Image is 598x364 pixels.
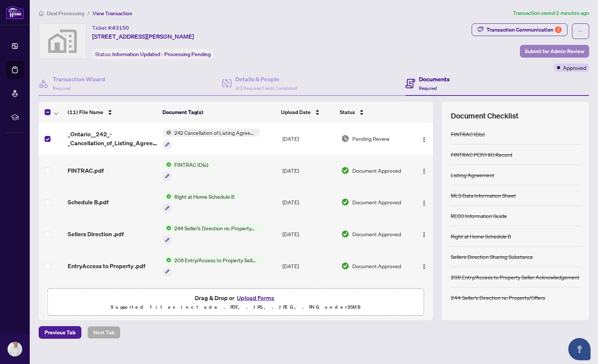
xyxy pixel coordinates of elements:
[418,260,430,272] button: Logo
[39,326,81,339] button: Previous Tab
[451,150,512,159] div: FINTRAC PEP/HIO Record
[163,129,171,137] img: Status Icon
[487,24,562,36] div: Transaction Communication
[341,166,349,175] img: Document Status
[352,262,401,270] span: Document Approved
[47,10,84,17] span: Deal Processing
[419,85,437,91] span: Required
[163,129,259,149] button: Status Icon242 Cancellation of Listing Agreement - Authority to Offer for Sale
[163,256,171,264] img: Status Icon
[39,24,86,59] img: svg%3e
[195,293,277,303] span: Drag & Drop or
[53,75,105,84] h4: Transaction Wizard
[451,232,511,240] div: Right at Home Schedule B
[352,198,401,206] span: Document Approved
[421,200,427,206] img: Logo
[171,256,259,264] span: 208 Entry/Access to Property Seller Acknowledgement
[352,134,389,143] span: Pending Review
[68,108,103,116] span: (11) File Name
[451,212,507,220] div: RECO Information Guide
[278,102,337,123] th: Upload Date
[418,196,430,208] button: Logo
[421,137,427,143] img: Logo
[163,224,171,232] img: Status Icon
[513,9,589,17] article: Transaction saved 2 minutes ago
[341,262,349,270] img: Document Status
[39,11,44,16] span: home
[235,293,277,303] button: Upload Forms
[68,130,157,147] span: _Ontario__242_-_Cancellation_of_Listing_Agreement___Authority_to_Offer_.pdf
[93,10,132,17] span: View Transaction
[163,256,259,276] button: Status Icon208 Entry/Access to Property Seller Acknowledgement
[171,224,259,232] span: 244 Seller’s Direction re: Property/Offers
[520,45,589,58] button: Submit for Admin Review
[48,289,424,316] span: Drag & Drop orUpload FormsSupported files include .PDF, .JPG, .JPEG, .PNG under25MB
[352,166,401,175] span: Document Approved
[451,191,516,199] div: MLS Data Information Sheet
[92,49,214,59] div: Status:
[341,198,349,206] img: Document Status
[421,264,427,270] img: Logo
[337,102,410,123] th: Status
[171,160,211,169] span: FINTRAC ID(s)
[92,23,129,32] div: Ticket #:
[279,123,339,155] td: [DATE]
[578,29,583,34] span: ellipsis
[279,282,339,314] td: [DATE]
[163,224,259,244] button: Status Icon244 Seller’s Direction re: Property/Offers
[418,228,430,240] button: Logo
[171,129,259,137] span: 242 Cancellation of Listing Agreement - Authority to Offer for Sale
[112,51,211,58] span: Information Updated - Processing Pending
[451,111,518,121] span: Document Checklist
[568,338,591,360] button: Open asap
[451,293,545,302] div: 244 Seller’s Direction re: Property/Offers
[418,165,430,176] button: Logo
[418,133,430,144] button: Logo
[235,75,297,84] h4: Details & People
[171,192,237,201] span: Right at Home Schedule B
[279,218,339,250] td: [DATE]
[421,232,427,238] img: Logo
[68,198,109,207] span: Schedule B.pdf
[163,160,171,169] img: Status Icon
[421,168,427,174] img: Logo
[65,102,159,123] th: (11) File Name
[341,230,349,238] img: Document Status
[451,130,485,138] div: FINTRAC ID(s)
[472,23,568,36] button: Transaction Communication2
[87,326,120,339] button: Next Tab
[451,253,533,261] div: Sellers Direction Sharing Substance
[45,326,75,338] span: Previous Tab
[53,85,71,91] span: Required
[340,108,355,116] span: Status
[163,160,211,181] button: Status IconFINTRAC ID(s)
[159,102,278,123] th: Document Tag(s)
[525,45,584,57] span: Submit for Admin Review
[451,171,494,179] div: Listing Agreement
[563,64,586,72] span: Approved
[419,75,450,84] h4: Documents
[87,9,90,17] li: /
[352,230,401,238] span: Document Approved
[279,155,339,186] td: [DATE]
[163,192,237,212] button: Status IconRight at Home Schedule B
[555,26,562,33] div: 2
[68,230,124,238] span: Sellers Direction .pdf
[279,186,339,218] td: [DATE]
[68,261,145,270] span: EntryAccess to Property .pdf
[112,25,129,31] span: 43150
[163,192,171,201] img: Status Icon
[235,85,297,91] span: 3/3 Required Fields Completed
[8,342,22,356] img: Profile Icon
[52,303,419,312] p: Supported files include .PDF, .JPG, .JPEG, .PNG under 25 MB
[281,108,311,116] span: Upload Date
[341,134,349,143] img: Document Status
[451,273,579,281] div: 208 Entry/Access to Property Seller Acknowledgement
[68,166,104,175] span: FINTRAC.pdf
[92,32,194,41] span: [STREET_ADDRESS][PERSON_NAME]
[279,250,339,282] td: [DATE]
[6,6,24,19] img: logo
